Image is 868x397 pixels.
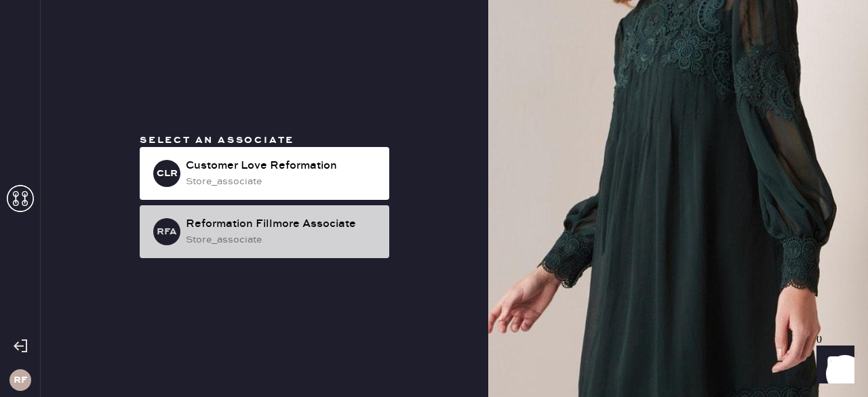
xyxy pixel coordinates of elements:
span: Select an associate [140,134,294,146]
div: Customer Love Reformation [186,158,378,174]
h3: RF [14,375,27,385]
div: store_associate [186,232,378,247]
div: store_associate [186,174,378,189]
h3: RFA [157,227,177,236]
iframe: Front Chat [804,336,862,394]
div: Reformation Fillmore Associate [186,216,378,232]
h3: CLR [157,169,178,178]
